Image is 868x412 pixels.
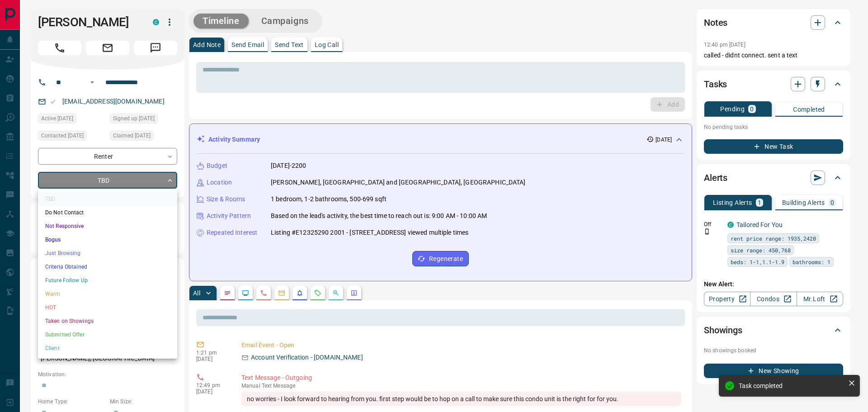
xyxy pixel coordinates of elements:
li: Future Follow Up [38,274,177,287]
li: HOT [38,301,177,314]
li: Not Responsive [38,219,177,233]
li: Bogus [38,233,177,246]
li: Taken on Showings [38,314,177,328]
li: Submitted Offer [38,328,177,341]
li: Warm [38,287,177,301]
li: Just Browsing [38,246,177,260]
div: Task completed [739,382,844,389]
li: Criteria Obtained [38,260,177,274]
li: Do Not Contact [38,206,177,219]
li: Client [38,341,177,355]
